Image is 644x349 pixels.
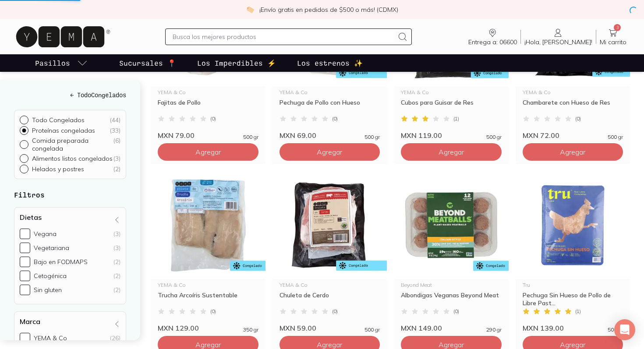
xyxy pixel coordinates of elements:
[401,99,502,114] div: Cubos para Guisar de Res
[280,99,380,114] div: Pechuga de Pollo con Hueso
[158,99,258,114] div: Fajitas de Pollo
[608,327,623,332] span: 500 gr
[560,340,585,349] span: Agregar
[523,143,623,161] button: Agregar
[523,282,623,288] div: Tru
[158,282,258,288] div: YEMA & Co
[210,116,216,121] span: ( 0 )
[34,258,88,266] div: Bajo en FODMAPS
[524,38,592,46] span: ¡Hola, [PERSON_NAME]!
[332,309,338,314] span: ( 0 )
[20,317,40,326] h4: Marca
[35,58,70,68] p: Pasillos
[401,282,502,288] div: Beyond Meat
[113,286,120,294] div: (2)
[158,90,258,95] div: YEMA & Co
[197,58,276,68] p: Los Imperdibles ⚡️
[151,171,265,279] img: Trucha Arcoíris Sustentable
[34,244,69,252] div: Vegetariana
[110,127,120,134] div: ( 33 )
[280,282,380,288] div: YEMA & Co
[394,171,509,279] img: Albondigas Veganas Beyond Meat
[34,272,67,280] div: Cetogénica
[117,54,178,72] a: Sucursales 📍
[32,165,84,173] p: Helados y postres
[523,99,623,114] div: Chambarete con Hueso de Res
[158,291,258,307] div: Trucha Arcoíris Sustentable
[195,148,221,156] span: Agregar
[465,28,520,46] a: Entrega a: 06600
[32,116,85,124] p: Todo Congelados
[614,24,621,31] span: 3
[523,90,623,95] div: YEMA & Co
[113,155,120,162] div: ( 3 )
[401,143,502,161] button: Agregar
[20,243,30,253] input: Vegetariana(3)
[332,116,338,121] span: ( 0 )
[401,90,502,95] div: YEMA & Co
[523,291,623,307] div: Pechuga Sin Hueso de Pollo de Libre Past...
[439,148,464,156] span: Agregar
[486,327,502,332] span: 290 gr
[523,131,559,140] span: MXN 72.00
[317,148,342,156] span: Agregar
[259,5,398,14] p: ¡Envío gratis en pedidos de $500 o más! (CDMX)
[14,90,126,99] a: ← TodoCongelados
[113,230,120,238] div: (3)
[523,324,564,332] span: MXN 139.00
[516,171,630,332] a: Pechuga de Pollo sin Hueso TruTruPechuga Sin Hueso de Pollo de Libre Past...(1)MXN 139.00500 gr
[394,171,509,332] a: Albondigas Veganas Beyond MeatBeyond MeatAlbondigas Veganas Beyond Meat(0)MXN 149.00290 gr
[151,171,265,332] a: Trucha Arcoíris SustentableYEMA & CoTrucha Arcoíris Sustentable(0)MXN 129.00350 gr
[280,291,380,307] div: Chuleta de Cerdo
[113,272,120,280] div: (2)
[20,271,30,281] input: Cetogénica(2)
[453,309,459,314] span: ( 0 )
[119,58,176,68] p: Sucursales 📍
[614,319,635,340] div: Open Intercom Messenger
[14,90,126,99] h5: ← Todo Congelados
[596,28,630,46] a: 3Mi carrito
[20,333,30,343] input: YEMA & Co(26)
[600,38,626,46] span: Mi carrito
[453,116,459,121] span: ( 1 )
[32,155,113,162] p: Alimentos listos congelados
[246,6,254,14] img: check
[364,327,380,332] span: 500 gr
[280,143,380,161] button: Agregar
[110,334,120,342] div: (26)
[113,165,120,173] div: ( 2 )
[280,324,316,332] span: MXN 59.00
[110,116,120,124] div: ( 44 )
[608,134,623,140] span: 500 gr
[468,38,517,46] span: Entrega a: 06600
[158,324,199,332] span: MXN 129.00
[439,340,464,349] span: Agregar
[20,257,30,267] input: Bajo en FODMAPS(2)
[34,334,67,342] div: YEMA & Co
[401,131,442,140] span: MXN 119.00
[32,137,113,152] p: Comida preparada congelada
[34,286,62,294] div: Sin gluten
[20,213,42,222] h4: Dietas
[20,285,30,295] input: Sin gluten(2)
[32,127,95,134] p: Proteínas congeladas
[575,116,581,121] span: ( 0 )
[521,28,596,46] a: ¡Hola, [PERSON_NAME]!
[272,171,387,332] a: 32704 chuleta de cerdo yemaYEMA & CoChuleta de Cerdo(0)MXN 59.00500 gr
[575,309,581,314] span: ( 1 )
[243,327,258,332] span: 350 gr
[173,32,393,42] input: Busca los mejores productos
[243,134,258,140] span: 500 gr
[195,54,278,72] a: Los Imperdibles ⚡️
[210,309,216,314] span: ( 0 )
[158,143,258,161] button: Agregar
[516,171,630,279] img: Pechuga de Pollo sin Hueso Tru
[297,58,363,68] p: Los estrenos ✨
[113,137,120,152] div: ( 6 )
[14,190,45,199] strong: Filtros
[486,134,502,140] span: 500 gr
[113,258,120,266] div: (2)
[401,324,442,332] span: MXN 149.00
[272,171,387,279] img: 32704 chuleta de cerdo yema
[295,54,364,72] a: Los estrenos ✨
